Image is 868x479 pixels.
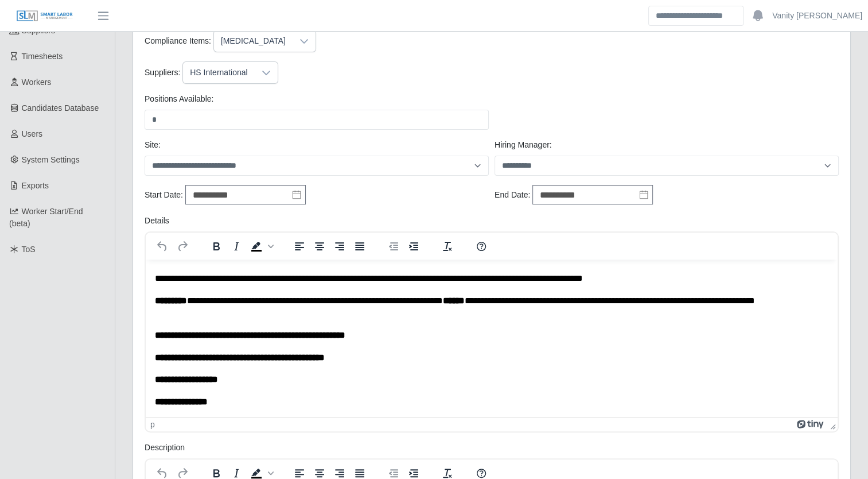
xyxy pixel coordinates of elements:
[146,260,838,417] iframe: Rich Text Area
[9,9,683,86] body: Rich Text Area. Press ALT-0 for help.
[22,181,49,190] span: Exports
[145,93,213,105] label: Positions Available:
[145,139,161,151] label: Site:
[173,238,192,254] button: Redo
[22,129,43,138] span: Users
[22,245,36,254] span: ToS
[227,238,246,254] button: Italic
[310,238,329,254] button: Align center
[826,418,838,431] div: Press the Up and Down arrow keys to resize the editor.
[384,238,403,254] button: Decrease indent
[247,238,275,254] div: Background color Black
[772,10,862,22] a: Vanity [PERSON_NAME]
[183,62,254,83] div: HS International
[22,103,99,113] span: Candidates Database
[472,238,491,254] button: Help
[153,238,172,254] button: Undo
[22,52,63,61] span: Timesheets
[22,78,52,87] span: Workers
[648,6,744,26] input: Search
[145,442,185,454] label: Description
[404,238,423,254] button: Increase indent
[350,238,369,254] button: Justify
[290,238,309,254] button: Align left
[145,215,169,227] label: Details
[145,35,211,47] label: Compliance Items:
[22,155,80,164] span: System Settings
[16,10,73,22] img: SLM Logo
[9,207,83,228] span: Worker Start/End (beta)
[797,420,826,429] a: Powered by Tiny
[145,189,183,201] label: Start Date:
[495,189,530,201] label: End Date:
[145,67,180,79] label: Suppliers:
[150,420,155,429] div: p
[330,238,349,254] button: Align right
[495,139,552,151] label: Hiring Manager:
[207,238,226,254] button: Bold
[438,238,457,254] button: Clear formatting
[214,30,293,52] div: [MEDICAL_DATA]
